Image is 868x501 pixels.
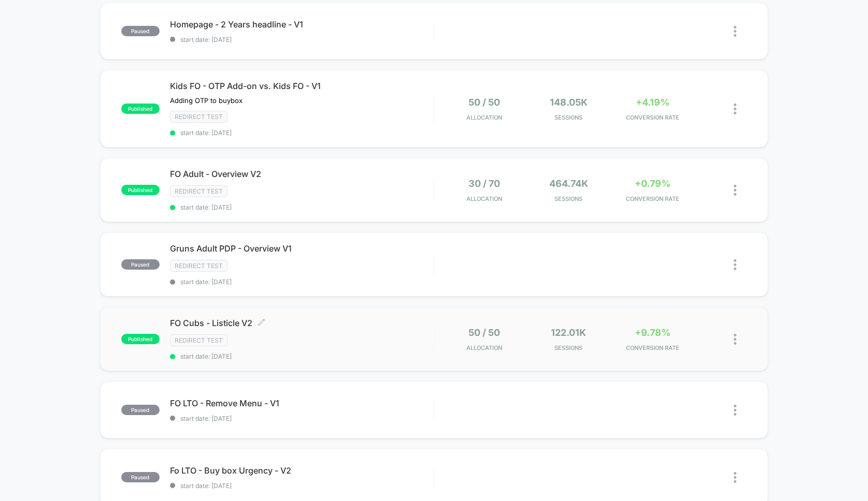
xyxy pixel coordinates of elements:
[466,114,502,121] span: Allocation
[170,19,434,30] span: Homepage - 2 Years headline - V1
[529,195,608,202] span: Sessions
[468,97,500,108] span: 50 / 50
[734,334,736,345] img: close
[468,327,500,338] span: 50 / 50
[613,344,692,351] span: CONVERSION RATE
[170,169,434,179] span: FO Adult - Overview V2
[734,185,736,196] img: close
[529,114,608,121] span: Sessions
[635,327,671,338] span: +9.78%
[734,259,736,270] img: close
[170,465,434,476] span: Fo LTO - Buy box Urgency - V2
[170,482,434,490] span: start date: [DATE]
[170,278,434,286] span: start date: [DATE]
[734,472,736,483] img: close
[466,344,502,351] span: Allocation
[613,195,692,202] span: CONVERSION RATE
[635,178,671,189] span: +0.79%
[121,405,160,415] span: paused
[170,318,434,328] span: FO Cubs - Listicle V2
[734,104,736,114] img: close
[170,398,434,408] span: FO LTO - Remove Menu - V1
[551,327,586,338] span: 122.01k
[170,260,227,272] span: Redirect Test
[170,352,434,360] span: start date: [DATE]
[613,114,692,121] span: CONVERSION RATE
[121,259,160,270] span: paused
[170,203,434,211] span: start date: [DATE]
[170,334,227,346] span: Redirect Test
[549,178,588,189] span: 464.74k
[734,26,736,37] img: close
[170,185,227,197] span: Redirect Test
[170,96,243,105] span: Adding OTP to buybox
[734,405,736,416] img: close
[170,129,434,137] span: start date: [DATE]
[121,185,160,195] span: published
[170,36,434,43] span: start date: [DATE]
[170,81,434,91] span: Kids FO - OTP Add-on vs. Kids FO - V1
[636,97,670,108] span: +4.19%
[550,97,588,108] span: 148.05k
[121,26,160,36] span: paused
[121,104,160,114] span: published
[466,195,502,202] span: Allocation
[170,111,227,123] span: Redirect Test
[529,344,608,351] span: Sessions
[121,334,160,344] span: published
[170,243,434,254] span: Gruns Adult PDP - Overview V1
[170,415,434,422] span: start date: [DATE]
[468,178,500,189] span: 30 / 70
[121,472,160,482] span: paused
